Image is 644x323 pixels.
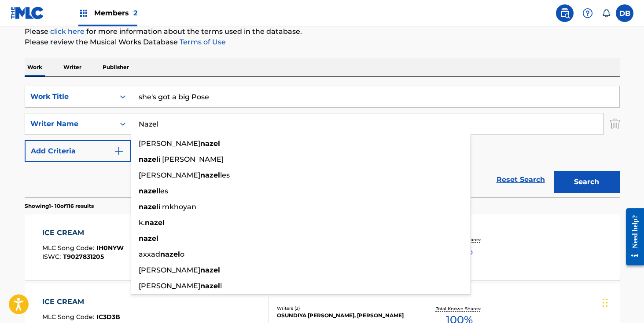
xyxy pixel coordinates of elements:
[42,297,120,307] div: ICE CREAM
[200,266,220,274] strong: nazel
[50,27,85,36] a: click here
[436,305,483,312] p: Total Known Shares:
[158,155,224,163] span: i [PERSON_NAME]
[25,202,94,210] p: Showing 1 - 10 of 116 results
[139,234,158,243] strong: nazel
[200,139,220,148] strong: nazel
[600,281,644,323] iframe: Chat Widget
[139,155,158,163] strong: nazel
[158,187,168,195] span: les
[139,203,158,211] strong: nazel
[42,244,96,252] span: MLC Song Code :
[602,9,611,18] div: Notifications
[139,187,158,195] strong: nazel
[25,140,131,162] button: Add Criteria
[30,91,110,102] div: Work Title
[579,4,596,22] div: Help
[25,37,620,47] p: Please review the Musical Works Database
[178,38,226,46] a: Terms of Use
[559,8,570,18] img: search
[25,86,620,197] form: Search Form
[133,9,137,17] span: 2
[277,305,410,312] div: Writers ( 2 )
[61,58,84,76] p: Writer
[492,170,549,189] a: Reset Search
[139,282,200,290] span: [PERSON_NAME]
[603,290,608,316] div: Drag
[200,282,220,290] strong: nazel
[139,266,200,274] span: [PERSON_NAME]
[78,8,89,18] img: Top Rightsholders
[277,312,410,319] div: OSUNDIYA [PERSON_NAME], [PERSON_NAME]
[42,228,124,238] div: ICE CREAM
[25,58,45,76] p: Work
[96,244,124,252] span: IH0NYW
[556,4,574,22] a: Public Search
[160,250,180,258] strong: nazel
[100,58,132,76] p: Publisher
[94,8,137,18] span: Members
[25,214,620,280] a: ICE CREAMMLC Song Code:IH0NYWISWC:T9027831205Writers (2)[PERSON_NAME] [PERSON_NAME] [PERSON_NAME]...
[11,7,44,19] img: MLC Logo
[139,218,145,227] span: k.
[610,113,620,135] img: Delete Criterion
[139,139,200,148] span: [PERSON_NAME]
[145,218,165,227] strong: nazel
[220,282,222,290] span: l
[114,146,124,156] img: 9d2ae6d4665cec9f34b9.svg
[139,171,200,179] span: [PERSON_NAME]
[96,313,120,321] span: IC3D3B
[220,171,230,179] span: les
[582,8,593,18] img: help
[619,202,644,272] iframe: Resource Center
[63,253,104,261] span: T9027831205
[616,4,633,22] div: User Menu
[42,253,63,261] span: ISWC :
[200,171,220,179] strong: nazel
[42,313,96,321] span: MLC Song Code :
[158,203,196,211] span: i mkhoyan
[554,171,620,193] button: Search
[30,119,110,129] div: Writer Name
[180,250,184,258] span: o
[139,250,160,258] span: axxad
[25,26,620,37] p: Please for more information about the terms used in the database.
